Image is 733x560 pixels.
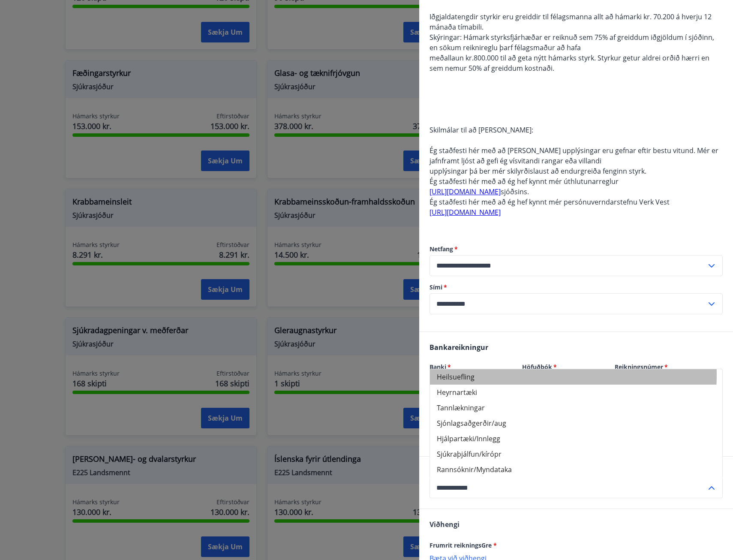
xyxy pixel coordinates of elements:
span: Ég staðfesti hér með að ég hef kynnt mér persónuverndarstefnu Verk Vest [430,197,670,207]
span: Iðgjaldatengdir styrkir eru greiddir til félagsmanna allt að hámarki kr. 70.200 á hverju 12 mánað... [430,12,712,32]
label: Netfang [430,245,723,253]
span: Bankareikningur [430,343,488,352]
li: Heyrnartæki [430,385,722,400]
li: Heilsuefling [430,369,722,385]
a: [URL][DOMAIN_NAME] [430,208,501,217]
label: Sími [430,283,723,292]
label: Banki [430,363,512,371]
span: upplýsingar þá ber mér skilyrðislaust að endurgreiða fenginn styrk. [430,166,646,176]
span: sjóðsins. [430,187,529,196]
li: Rannsóknir/Myndataka [430,462,722,477]
li: Hjálpartæki/Innlegg [430,431,722,446]
span: Viðhengi [430,520,460,529]
a: [URL][DOMAIN_NAME] [430,187,501,196]
label: Höfuðbók [522,363,604,371]
li: Sjúkraþjálfun/kírópr [430,446,722,462]
span: Ég staðfesti hér með að [PERSON_NAME] upplýsingar eru gefnar eftir bestu vitund. Mér er jafnframt... [430,146,718,166]
li: Sjónlagsaðgerðir/aug [430,415,722,431]
span: Skilmálar til að [PERSON_NAME]: [430,125,533,135]
span: Ég staðfesti hér með að ég hef kynnt mér úthlutunarreglur [430,177,619,186]
li: Tannlækningar [430,400,722,415]
span: Skýringar: Hámark styrksfjárhæðar er reiknuð sem 75% af greiddum iðgjöldum í sjóðinn, en sökum re... [430,33,714,52]
span: meðallaun kr.800.000 til að geta nýtt hámarks styrk. Styrkur getur aldrei orðið hærri en sem nemu... [430,53,709,73]
span: Frumrit reikningsGre [430,541,497,549]
label: Reikningsnúmer [615,363,697,371]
